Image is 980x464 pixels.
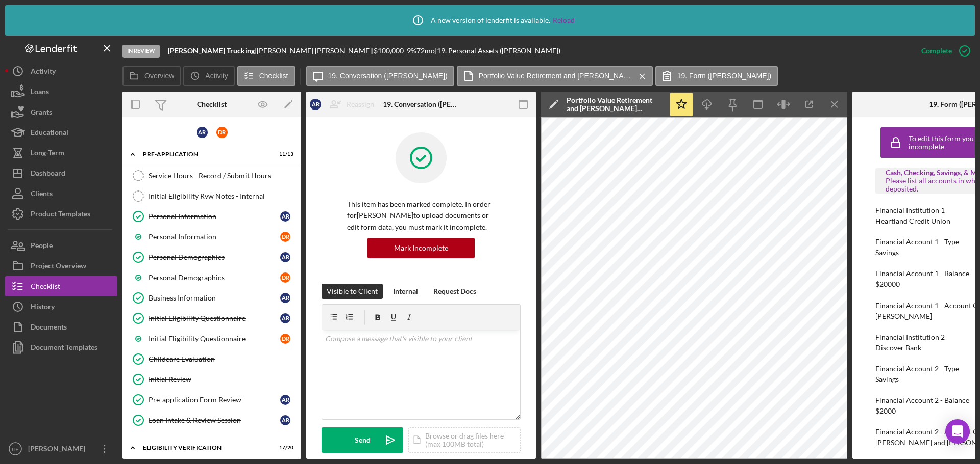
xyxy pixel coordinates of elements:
[280,395,290,405] div: A R
[280,252,290,262] div: A R
[143,151,268,157] div: Pre-Application
[205,72,228,80] label: Activity
[183,66,234,86] button: Activity
[875,217,950,225] div: Heartland Credit Union
[128,288,296,308] a: Business InformationAR
[128,390,296,410] a: Pre-application Form ReviewAR
[479,72,632,80] label: Portfolio Value Retirement and [PERSON_NAME] account - [PERSON_NAME] .pdf
[567,96,664,113] div: Portfolio Value Retirement and [PERSON_NAME] account - [PERSON_NAME] .pdf
[280,211,290,222] div: A R
[280,272,290,283] div: D R
[553,16,575,24] a: Reload
[655,66,778,86] button: 19. Form ([PERSON_NAME])
[31,204,90,227] div: Product Templates
[5,317,117,337] button: Documents
[394,238,448,258] div: Mark Incomplete
[374,46,404,55] span: $100,000
[216,127,228,138] div: D R
[31,296,55,319] div: History
[31,143,64,166] div: Long-Term
[280,415,290,425] div: A R
[875,344,921,352] div: Discover Bank
[149,416,280,424] div: Loan Intake & Review Session
[197,127,208,138] div: A R
[875,280,900,288] div: $20000
[197,100,227,108] div: Checklist
[31,317,67,340] div: Documents
[149,396,280,404] div: Pre-application Form Review
[306,66,454,86] button: 19. Conversation ([PERSON_NAME])
[31,183,53,206] div: Clients
[149,212,280,221] div: Personal Information
[149,172,296,180] div: Service Hours - Record / Submit Hours
[355,427,371,453] div: Send
[149,233,280,241] div: Personal Information
[5,235,117,256] a: People
[128,267,296,288] a: Personal DemographicsDR
[347,94,374,115] div: Reassign
[5,183,117,204] button: Clients
[328,72,448,80] label: 19. Conversation ([PERSON_NAME])
[31,235,53,258] div: People
[31,276,60,299] div: Checklist
[128,308,296,329] a: Initial Eligibility QuestionnaireAR
[875,249,899,257] div: Savings
[5,143,117,163] button: Long-Term
[457,66,653,86] button: Portfolio Value Retirement and [PERSON_NAME] account - [PERSON_NAME] .pdf
[31,81,49,104] div: Loans
[31,337,97,360] div: Document Templates
[259,72,288,80] label: Checklist
[5,296,117,317] button: History
[305,94,384,115] button: ARReassign
[237,66,295,86] button: Checklist
[128,410,296,430] a: Loan Intake & Review SessionAR
[5,256,117,276] a: Project Overview
[149,355,296,363] div: Childcare Evaluation
[12,446,19,452] text: HF
[383,100,459,108] div: 19. Conversation ([PERSON_NAME])
[875,312,932,320] div: [PERSON_NAME]
[310,99,321,110] div: A R
[26,439,92,461] div: [PERSON_NAME]
[5,276,117,296] button: Checklist
[122,45,160,58] div: In Review
[875,407,896,415] div: $2000
[280,313,290,323] div: A R
[31,102,52,125] div: Grants
[322,427,403,453] button: Send
[128,166,296,186] a: Service Hours - Record / Submit Hours
[31,256,86,279] div: Project Overview
[31,163,65,186] div: Dashboard
[128,227,296,247] a: Personal InformationDR
[280,293,290,303] div: A R
[435,47,560,55] div: | 19. Personal Assets ([PERSON_NAME])
[911,41,975,61] button: Complete
[5,61,117,81] button: Activity
[393,284,418,299] div: Internal
[945,419,970,444] div: Open Intercom Messenger
[128,206,296,227] a: Personal InformationAR
[280,232,290,242] div: D R
[327,284,378,299] div: Visible to Client
[168,46,255,55] b: [PERSON_NAME] Trucking
[143,445,268,451] div: Eligibility Verification
[122,66,181,86] button: Overview
[347,199,495,233] p: This item has been marked complete. In order for [PERSON_NAME] to upload documents or edit form d...
[5,81,117,102] a: Loans
[5,204,117,224] button: Product Templates
[5,122,117,143] button: Educational
[5,337,117,358] a: Document Templates
[367,238,475,258] button: Mark Incomplete
[168,47,257,55] div: |
[5,102,117,122] button: Grants
[149,192,296,200] div: Initial Eligibility Rvw Notes - Internal
[275,445,293,451] div: 17 / 20
[149,274,280,282] div: Personal Demographics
